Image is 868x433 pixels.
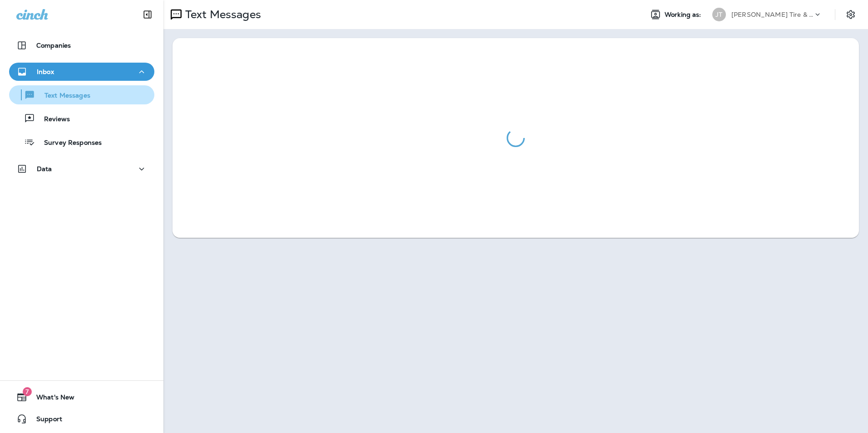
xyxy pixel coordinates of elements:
button: Inbox [9,63,154,81]
p: Data [37,165,52,172]
button: Companies [9,36,154,54]
button: Settings [843,6,859,23]
p: Text Messages [35,92,90,100]
p: Companies [36,42,71,49]
button: Text Messages [9,85,154,104]
button: Data [9,160,154,178]
button: Support [9,410,154,428]
button: Survey Responses [9,133,154,152]
button: 7What's New [9,388,154,406]
p: Inbox [37,68,54,75]
span: Support [27,415,62,426]
button: Collapse Sidebar [135,5,160,24]
span: Working as: [665,11,703,19]
p: [PERSON_NAME] Tire & Auto [731,11,813,18]
span: 7 [23,387,32,396]
p: Survey Responses [35,139,102,148]
span: What's New [27,394,74,404]
button: Reviews [9,109,154,128]
p: Text Messages [182,8,261,21]
p: Reviews [35,115,70,124]
div: JT [712,8,726,21]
